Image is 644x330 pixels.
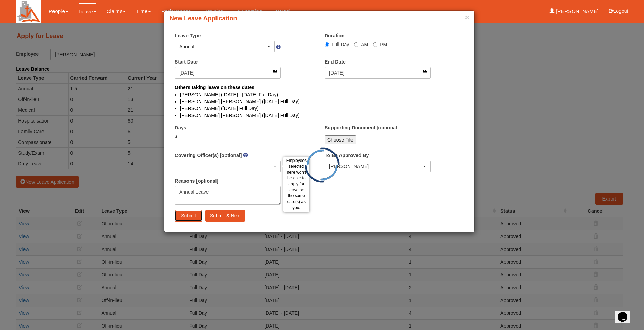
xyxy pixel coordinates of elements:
div: Employees selected here won’t be able to apply for leave on the same date(s) as you. [283,157,309,212]
label: To Be Approved By [325,152,369,159]
span: AM [361,42,368,47]
label: Leave Type [175,32,201,39]
label: Duration [325,32,345,39]
iframe: chat widget [615,302,637,323]
b: New Leave Application [170,15,237,22]
button: Benjamin Lee Gin Huat [325,161,431,172]
span: PM [380,42,387,47]
span: Full Day [331,42,349,47]
input: d/m/yyyy [325,67,431,79]
li: [PERSON_NAME] ([DATE] - [DATE] Full Day) [180,91,459,98]
li: [PERSON_NAME] [PERSON_NAME] ([DATE] Full Day) [180,112,459,119]
input: d/m/yyyy [175,67,281,79]
button: × [465,13,469,21]
label: Start Date [175,58,198,65]
div: [PERSON_NAME] [329,163,422,170]
li: [PERSON_NAME] [PERSON_NAME] ([DATE] Full Day) [180,98,459,105]
label: Covering Officer(s) [optional] [175,152,242,159]
li: [PERSON_NAME] ([DATE] Full Day) [180,105,459,112]
input: Submit [175,210,202,222]
div: 3 [175,133,281,140]
label: Days [175,124,186,131]
label: Reasons [optional] [175,177,218,184]
b: Others taking leave on these dates [175,85,254,90]
button: Annual [175,41,275,52]
input: Submit & Next [205,210,245,222]
label: Supporting Document [optional] [325,124,399,131]
input: Choose File [325,135,356,144]
label: End Date [325,58,346,65]
div: Annual [179,43,266,50]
